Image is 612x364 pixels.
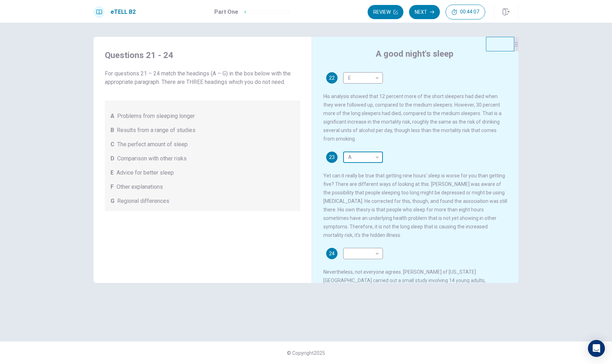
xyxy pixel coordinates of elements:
[117,169,174,177] span: Advice for better sleep
[117,126,195,135] span: Results from a range of studies
[376,48,453,59] h4: A good night's sleep
[409,5,440,19] button: Next
[110,140,114,149] span: C
[343,147,380,167] div: A
[110,112,114,120] span: A
[446,5,485,19] button: 00:44:07
[110,183,114,191] span: F
[117,197,169,205] span: Regional differences
[110,154,114,163] span: D
[117,183,163,191] span: Other explanations
[588,340,605,357] div: Open Intercom Messenger
[343,68,380,88] div: E
[368,5,403,19] button: Review
[214,8,238,16] h1: Part One
[323,269,505,343] span: Nevertheless, not everyone agrees. [PERSON_NAME] of [US_STATE][GEOGRAPHIC_DATA] carried out a sma...
[323,173,507,238] span: Yet can it really be true that getting nine hours' sleep is worse for you than getting five? Ther...
[117,154,187,163] span: Comparison with other risks
[287,350,325,356] span: © Copyright 2025
[329,155,335,160] span: 23
[460,9,479,15] span: 00:44:07
[105,50,300,61] h4: Questions 21 - 24
[110,8,136,16] h1: eTELL B2
[110,126,114,135] span: B
[117,140,188,149] span: The perfect amount of sleep
[329,75,335,80] span: 22
[105,69,300,86] span: For questions 21 – 24 match the headings (A – G) in the box below with the appropriate paragraph....
[117,112,195,120] span: Problems from sleeping longer
[323,93,501,142] span: His analysis showed that 12 percent more of the short sleepers had died when they were followed u...
[110,197,114,205] span: G
[329,251,335,256] span: 24
[110,169,114,177] span: E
